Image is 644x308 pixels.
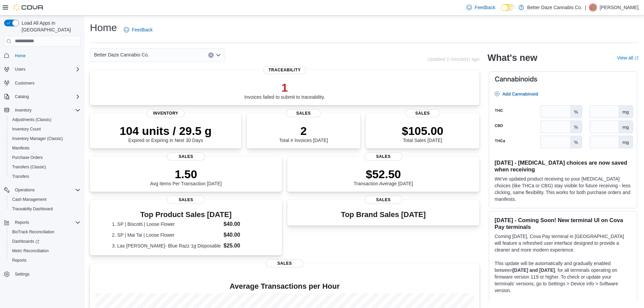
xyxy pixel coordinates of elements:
[279,124,328,138] p: 2
[402,124,444,138] p: $105.00
[7,256,83,265] button: Reports
[354,167,413,181] p: $52.50
[7,124,83,134] button: Inventory Count
[364,152,402,161] span: Sales
[15,67,25,72] span: Users
[7,246,83,256] button: Metrc Reconciliation
[19,20,80,33] span: Load All Apps in [GEOGRAPHIC_DATA]
[167,152,205,161] span: Sales
[112,221,221,228] dt: 1. SP | Biscotti | Loose Flower
[7,172,83,181] button: Transfers
[15,80,34,86] span: Customers
[12,106,80,114] span: Inventory
[216,52,221,58] button: Open list of options
[9,172,80,181] span: Transfers
[12,218,32,227] button: Reports
[495,260,631,294] p: This update will be automatically and gradually enabled between , for all terminals operating on ...
[223,242,260,250] dd: $25.00
[266,259,304,267] span: Sales
[7,162,83,172] button: Transfers (Classic)
[244,81,325,100] div: Invoices failed to submit to traceability.
[12,258,26,263] span: Reports
[1,218,83,227] button: Reports
[9,163,49,171] a: Transfers (Classic)
[7,153,83,162] button: Purchase Orders
[15,53,26,58] span: Home
[12,270,32,278] a: Settings
[617,55,639,61] a: View allExternal link
[12,239,39,244] span: Dashboards
[12,106,34,114] button: Inventory
[12,164,46,170] span: Transfers (Classic)
[12,155,43,160] span: Purchase Orders
[12,206,53,212] span: Traceabilty Dashboard
[1,105,83,115] button: Inventory
[364,196,402,204] span: Sales
[279,124,328,143] div: Total # Invoices [DATE]
[208,52,214,58] button: Clear input
[495,233,631,253] p: Coming [DATE], Cova Pay terminal in [GEOGRAPHIC_DATA] will feature a refreshed user interface des...
[402,124,444,143] div: Total Sales [DATE]
[9,247,51,255] a: Metrc Reconciliation
[12,248,49,254] span: Metrc Reconciliation
[354,167,413,186] div: Transaction Average [DATE]
[12,93,80,101] span: Catalog
[9,125,80,133] span: Inventory Count
[9,135,80,143] span: Inventory Manager (Classic)
[527,3,582,11] p: Better Daze Cannabis Co.
[150,167,222,181] p: 1.50
[9,135,66,143] a: Inventory Manager (Classic)
[147,109,185,117] span: Inventory
[9,228,57,236] a: BioTrack Reconciliation
[9,116,54,124] a: Adjustments (Classic)
[95,282,474,290] h4: Average Transactions per Hour
[9,125,44,133] a: Inventory Count
[263,66,306,74] span: Traceability
[12,218,80,227] span: Reports
[7,134,83,143] button: Inventory Manager (Classic)
[1,92,83,101] button: Catalog
[7,195,83,204] button: Cash Management
[94,51,149,59] span: Better Daze Cannabis Co.
[15,220,29,225] span: Reports
[7,115,83,124] button: Adjustments (Classic)
[9,237,80,245] span: Dashboards
[7,204,83,214] button: Traceabilty Dashboard
[427,56,479,62] p: Updated 1 minute(s) ago
[635,56,639,60] svg: External link
[9,144,80,152] span: Manifests
[14,4,44,11] img: Cova
[9,144,32,152] a: Manifests
[9,116,80,124] span: Adjustments (Classic)
[112,232,221,238] dt: 2. SP | Mai Tai | Loose Flower
[9,172,32,181] a: Transfers
[7,143,83,153] button: Manifests
[464,1,498,14] a: Feedback
[12,136,63,141] span: Inventory Manager (Classic)
[12,174,29,179] span: Transfers
[7,237,83,246] a: Dashboards
[9,237,42,245] a: Dashboards
[487,52,537,63] h2: What's new
[9,247,80,255] span: Metrc Reconciliation
[90,21,117,34] h1: Home
[501,4,515,11] input: Dark Mode
[12,197,46,202] span: Cash Management
[495,159,631,173] h3: [DATE] - [MEDICAL_DATA] choices are now saved when receiving
[12,65,80,73] span: Users
[7,227,83,237] button: BioTrack Reconciliation
[9,195,49,204] a: Cash Management
[12,186,38,194] button: Operations
[9,205,55,213] a: Traceabilty Dashboard
[12,145,29,151] span: Manifests
[12,79,37,87] a: Customers
[223,220,260,228] dd: $40.00
[9,256,29,264] a: Reports
[9,205,80,213] span: Traceabilty Dashboard
[1,78,83,88] button: Customers
[167,196,205,204] span: Sales
[495,175,631,203] p: We've updated product receiving so your [MEDICAL_DATA] choices (like THCa or CBG) stay visible fo...
[585,3,586,11] p: |
[406,109,440,117] span: Sales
